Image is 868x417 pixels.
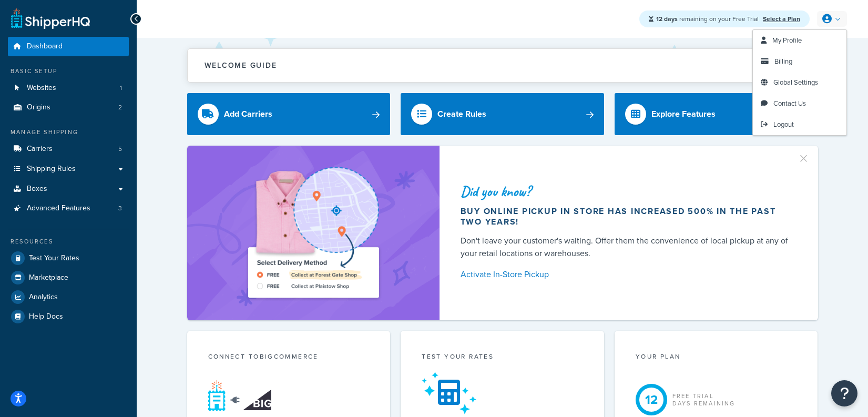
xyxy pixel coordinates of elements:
[8,37,129,56] a: Dashboard
[615,93,818,135] a: Explore Features
[27,185,47,194] span: Boxes
[8,98,129,117] a: Origins2
[753,30,846,51] a: My Profile
[656,14,760,24] span: remaining on your Free Trial
[120,84,122,93] span: 1
[208,380,274,411] img: connect-shq-bc-71769feb.svg
[461,267,793,282] a: Activate In-Store Pickup
[208,352,370,364] div: Connect to BigCommerce
[27,145,53,154] span: Carriers
[656,14,678,24] strong: 12 days
[27,84,56,93] span: Websites
[636,352,797,364] div: Your Plan
[636,384,667,415] div: 12
[753,114,846,135] a: Logout
[218,161,409,304] img: ad-shirt-map-b0359fc47e01cab431d101c4b569394f6a03f54285957d908178d52f29eb9668.png
[8,128,129,137] div: Manage Shipping
[8,78,129,98] li: Websites
[118,103,122,112] span: 2
[29,254,79,263] span: Test Your Rates
[188,49,818,82] button: Welcome Guide
[461,184,793,199] div: Did you know?
[8,237,129,246] div: Resources
[8,78,129,98] a: Websites1
[8,288,129,307] a: Analytics
[437,107,486,121] div: Create Rules
[831,380,857,406] button: Open Resource Center
[8,139,129,159] a: Carriers5
[29,273,68,282] span: Marketplace
[8,199,129,218] li: Advanced Features
[8,67,129,76] div: Basic Setup
[651,107,716,121] div: Explore Features
[763,14,800,24] a: Select a Plan
[8,199,129,218] a: Advanced Features3
[773,98,806,108] span: Contact Us
[205,62,277,69] h2: Welcome Guide
[27,204,90,213] span: Advanced Features
[672,392,736,407] div: Free Trial Days Remaining
[774,56,792,66] span: Billing
[773,77,818,87] span: Global Settings
[27,165,76,174] span: Shipping Rules
[461,206,793,227] div: Buy online pickup in store has increased 500% in the past two years!
[773,119,794,129] span: Logout
[224,107,272,121] div: Add Carriers
[8,179,129,199] a: Boxes
[461,235,793,260] div: Don't leave your customer's waiting. Offer them the convenience of local pickup at any of your re...
[753,72,846,93] a: Global Settings
[27,103,50,112] span: Origins
[753,93,846,114] a: Contact Us
[772,35,802,45] span: My Profile
[422,352,583,364] div: Test your rates
[29,293,58,302] span: Analytics
[8,159,129,179] a: Shipping Rules
[8,98,129,117] li: Origins
[8,249,129,268] a: Test Your Rates
[8,268,129,287] a: Marketplace
[401,93,604,135] a: Create Rules
[753,51,846,72] a: Billing
[27,42,63,51] span: Dashboard
[8,139,129,159] li: Carriers
[8,307,129,326] a: Help Docs
[118,204,122,213] span: 3
[187,93,391,135] a: Add Carriers
[29,312,63,321] span: Help Docs
[118,145,122,154] span: 5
